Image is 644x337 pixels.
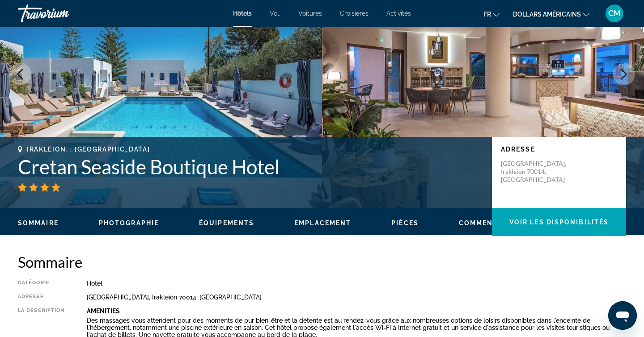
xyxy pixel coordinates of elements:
button: Changer de langue [483,8,500,21]
button: Commentaires [459,219,520,227]
font: CM [608,8,621,18]
h2: Sommaire [18,253,626,271]
a: Vol. [270,10,280,17]
b: Amenities [87,308,120,315]
button: Voir les disponibilités [492,208,626,236]
button: Previous image [9,63,31,85]
a: Travorium [18,2,107,25]
span: Voir les disponibilités [509,219,609,226]
div: Catégorie [18,280,64,287]
button: Next image [613,63,635,85]
button: Sommaire [18,219,59,227]
button: Menu utilisateur [603,4,626,23]
iframe: Bouton de lancement de la fenêtre de messagerie [608,301,637,330]
a: Voitures [298,10,322,17]
font: fr [483,11,491,18]
font: dollars américains [513,11,581,18]
p: Adresse [501,146,617,153]
div: Adresse [18,294,64,301]
div: [GEOGRAPHIC_DATA], Irakleion 70014, [GEOGRAPHIC_DATA] [87,294,626,301]
h1: Cretan Seaside Boutique Hotel [18,155,483,178]
p: [GEOGRAPHIC_DATA], Irakleion 70014, [GEOGRAPHIC_DATA] [501,160,572,184]
span: Irakleion, , [GEOGRAPHIC_DATA] [27,146,150,153]
a: Croisières [340,10,369,17]
button: Photographie [99,219,159,227]
a: Hôtels [233,10,252,17]
div: Hotel [87,280,626,287]
button: Changer de devise [513,8,589,21]
button: Équipements [199,219,254,227]
button: Emplacement [294,219,351,227]
button: Pièces [391,219,419,227]
a: Activités [386,10,411,17]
